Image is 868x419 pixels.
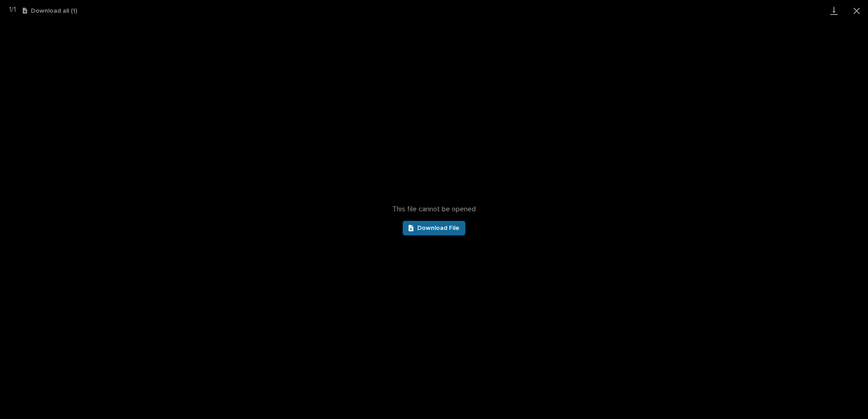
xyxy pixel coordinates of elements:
a: Download File [403,221,465,235]
span: This file cannot be opened [392,205,476,214]
button: Download all (1) [23,8,77,14]
span: 1 [14,6,16,13]
span: 1 [9,6,11,13]
span: Download File [417,225,459,231]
